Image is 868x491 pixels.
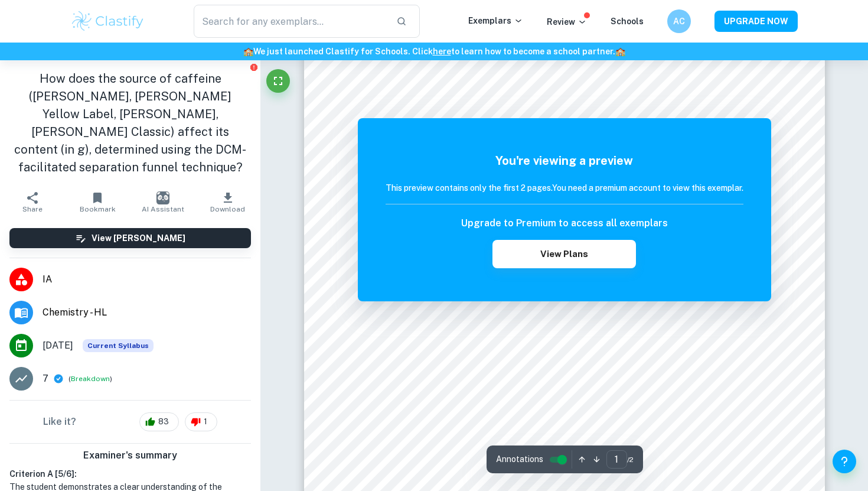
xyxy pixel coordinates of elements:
h6: Criterion A [ 5 / 6 ]: [9,467,251,480]
h6: AC [673,15,686,28]
span: / 2 [627,454,634,465]
button: Download [195,186,260,219]
h5: You're viewing a preview [386,152,743,170]
button: Bookmark [65,186,130,219]
button: UPGRADE NOW [714,11,798,32]
h6: Examiner's summary [5,448,256,463]
a: Schools [611,17,644,26]
button: AI Assistant [130,186,195,219]
button: View [PERSON_NAME] [9,228,251,248]
p: Exemplars [468,14,523,27]
a: here [433,47,451,56]
span: 🏫 [243,47,253,56]
h6: This preview contains only the first 2 pages. You need a premium account to view this exemplar. [386,181,743,194]
span: ( ) [68,373,112,385]
h6: View [PERSON_NAME] [92,232,185,245]
h6: We just launched Clastify for Schools. Click to learn how to become a school partner. [2,45,866,58]
button: Fullscreen [266,69,290,93]
span: Download [210,205,245,213]
h6: Upgrade to Premium to access all exemplars [461,216,668,230]
img: Clastify logo [70,9,145,33]
input: Search for any exemplars... [194,5,387,38]
button: Breakdown [71,373,110,384]
button: Help and Feedback [833,450,856,473]
div: This exemplar is based on the current syllabus. Feel free to refer to it for inspiration/ideas wh... [83,339,154,352]
span: 83 [152,416,175,428]
span: IA [43,272,251,287]
p: Review [547,15,587,28]
span: Annotations [496,453,543,466]
span: Current Syllabus [83,339,154,352]
h6: Like it? [43,415,76,429]
span: Bookmark [80,205,116,213]
button: AC [667,9,691,33]
span: Chemistry - HL [43,305,251,320]
span: 🏫 [615,47,625,56]
span: AI Assistant [142,205,184,213]
span: 1 [197,416,214,428]
button: View Plans [492,240,635,268]
span: [DATE] [43,339,73,353]
span: Share [22,205,43,213]
p: 7 [43,372,48,386]
img: AI Assistant [156,191,169,204]
button: Report issue [249,63,258,71]
h1: How does the source of caffeine ([PERSON_NAME], [PERSON_NAME] Yellow Label, [PERSON_NAME], [PERSO... [9,70,251,176]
